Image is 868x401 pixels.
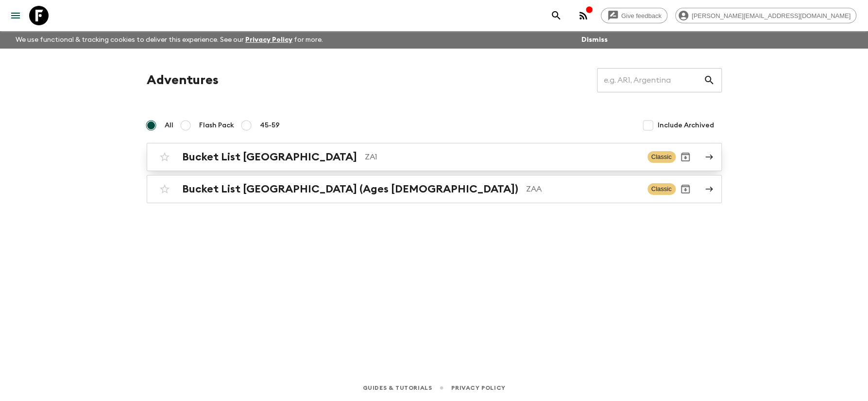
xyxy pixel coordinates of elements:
[165,121,173,130] span: All
[676,179,695,199] button: Archive
[245,36,292,43] a: Privacy Policy
[182,183,518,195] h2: Bucket List [GEOGRAPHIC_DATA] (Ages [DEMOGRAPHIC_DATA])
[6,6,25,25] button: menu
[676,147,695,167] button: Archive
[601,8,667,23] a: Give feedback
[147,175,722,203] a: Bucket List [GEOGRAPHIC_DATA] (Ages [DEMOGRAPHIC_DATA])ZAAClassicArchive
[579,33,610,47] button: Dismiss
[658,121,714,130] span: Include Archived
[199,121,234,130] span: Flash Pack
[597,67,703,94] input: e.g. AR1, Argentina
[147,143,722,171] a: Bucket List [GEOGRAPHIC_DATA]ZA1ClassicArchive
[147,70,219,90] h1: Adventures
[362,383,432,393] a: Guides & Tutorials
[647,183,676,195] span: Classic
[12,31,327,49] p: We use functional & tracking cookies to deliver this experience. See our for more.
[647,151,676,163] span: Classic
[686,12,856,19] span: [PERSON_NAME][EMAIL_ADDRESS][DOMAIN_NAME]
[260,121,280,130] span: 45-59
[616,12,667,19] span: Give feedback
[675,8,856,23] div: [PERSON_NAME][EMAIL_ADDRESS][DOMAIN_NAME]
[182,151,357,163] h2: Bucket List [GEOGRAPHIC_DATA]
[365,151,640,163] p: ZA1
[546,6,566,25] button: search adventures
[526,183,640,195] p: ZAA
[451,383,505,393] a: Privacy Policy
